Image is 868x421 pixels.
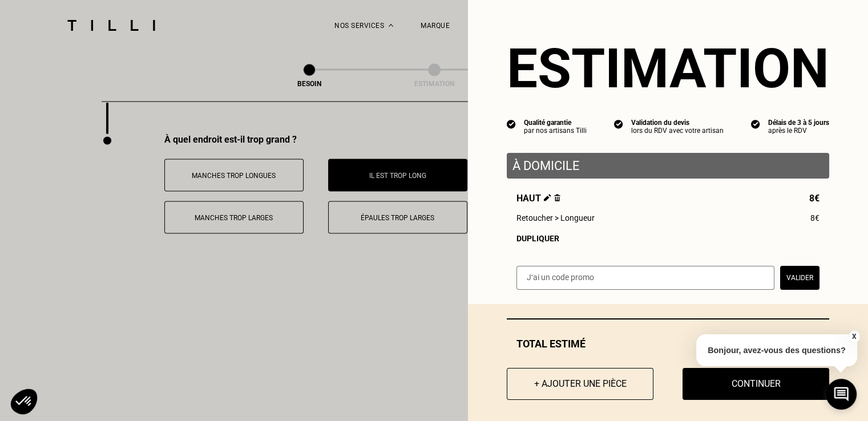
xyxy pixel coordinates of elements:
img: icon list info [751,119,760,129]
input: J‘ai un code promo [516,266,774,290]
div: Qualité garantie [524,119,587,127]
span: Retoucher > Longueur [516,213,595,222]
div: Dupliquer [516,234,819,243]
button: X [848,330,859,343]
div: Délais de 3 à 5 jours [768,119,829,127]
div: lors du RDV avec votre artisan [631,127,724,135]
img: Éditer [544,194,551,201]
img: Supprimer [554,194,560,201]
span: 8€ [809,193,819,204]
button: Continuer [683,368,829,400]
section: Estimation [507,37,829,100]
img: icon list info [507,119,516,129]
span: Haut [516,193,560,204]
p: À domicile [512,159,823,173]
span: 8€ [810,213,819,222]
button: + Ajouter une pièce [507,368,653,400]
div: par nos artisans Tilli [524,127,587,135]
div: après le RDV [768,127,829,135]
p: Bonjour, avez-vous des questions? [696,334,857,366]
img: icon list info [614,119,623,129]
div: Validation du devis [631,119,724,127]
button: Valider [780,266,819,290]
div: Total estimé [507,338,829,350]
